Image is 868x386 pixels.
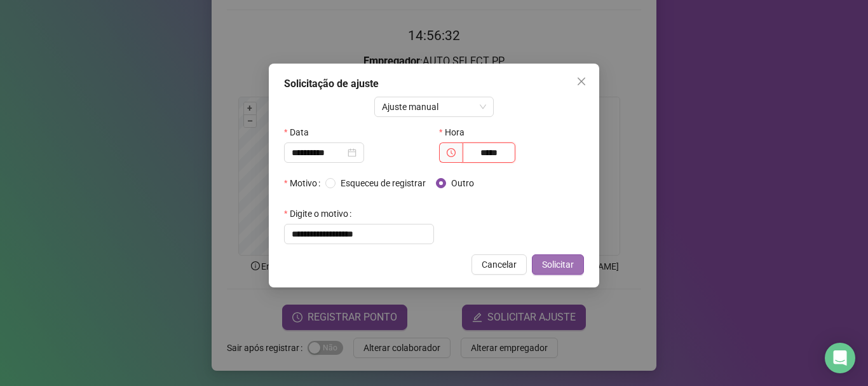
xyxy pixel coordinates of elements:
span: Esqueceu de registrar [336,176,431,190]
div: Open Intercom Messenger [825,343,855,373]
span: Outro [446,176,479,190]
span: clock-circle [447,148,456,157]
button: Close [571,71,592,92]
span: Ajuste manual [382,97,487,116]
label: Digite o motivo [284,203,356,224]
label: Hora [439,122,473,142]
span: close [576,76,587,86]
span: Solicitar [542,258,574,272]
label: Motivo [284,173,325,193]
span: Cancelar [482,258,517,272]
button: Solicitar [532,254,584,275]
div: Solicitação de ajuste [284,76,584,92]
label: Data [284,122,317,142]
button: Cancelar [471,254,527,275]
